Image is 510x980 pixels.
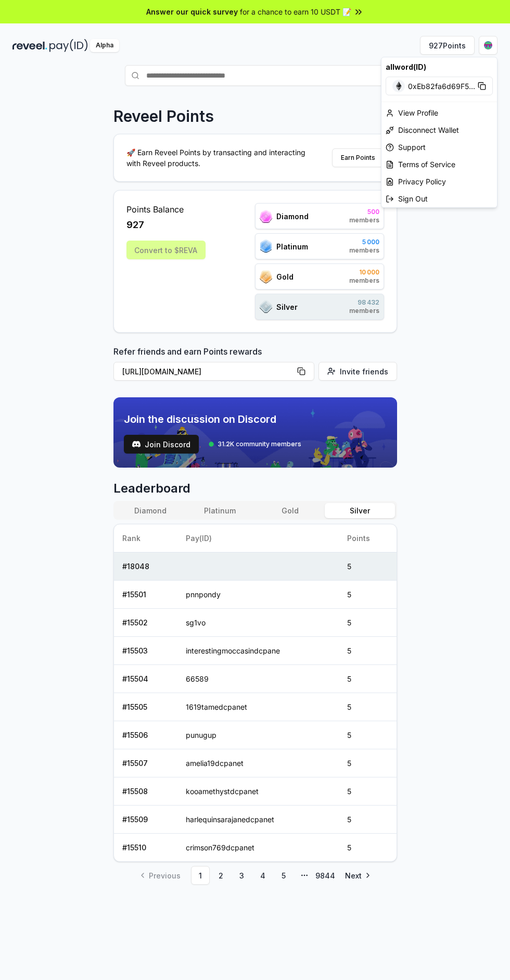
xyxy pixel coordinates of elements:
[381,190,497,207] div: Sign Out
[381,173,497,190] a: Privacy Policy
[381,156,497,173] a: Terms of Service
[381,104,497,121] div: View Profile
[381,57,497,77] div: allword(ID)
[381,139,497,156] a: Support
[392,80,405,92] img: Ethereum
[408,81,475,92] span: 0xEb82fa6d69F5 ...
[381,121,497,139] div: Disconnect Wallet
